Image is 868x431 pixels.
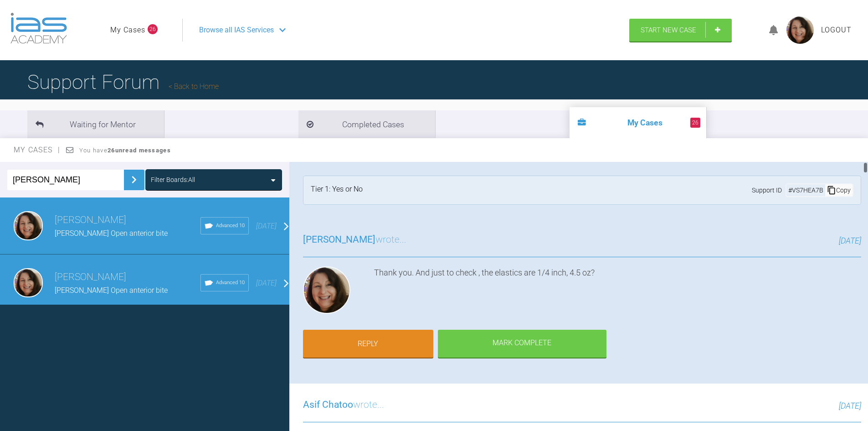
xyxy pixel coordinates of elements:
[374,266,861,317] div: Thank you. And just to check , the elastics are 1/4 inch, 4.5 oz?
[786,16,814,44] img: profile.png
[199,24,274,36] span: Browse all IAS Services
[303,330,433,358] a: Reply
[438,330,606,358] div: Mark Complete
[55,270,200,285] h3: [PERSON_NAME]
[27,110,164,138] li: Waiting for Mentor
[303,232,406,248] h3: wrote...
[821,24,852,36] a: Logout
[169,82,219,91] a: Back to Home
[641,26,696,34] span: Start New Case
[127,172,141,187] img: chevronRight.28bd32b0.svg
[311,183,363,197] div: Tier 1: Yes or No
[303,397,384,413] h3: wrote...
[55,213,200,228] h3: [PERSON_NAME]
[7,170,124,190] input: Enter Case ID or Title
[570,107,706,138] li: My Cases
[690,118,700,128] span: 26
[27,66,219,98] h1: Support Forum
[79,147,171,154] span: You have
[825,184,853,196] div: Copy
[839,236,861,245] span: [DATE]
[108,147,171,154] strong: 26 unread messages
[55,229,168,238] span: [PERSON_NAME] Open anterior bite
[786,185,825,195] div: # VS7HEA7B
[256,279,277,287] span: [DATE]
[55,286,168,295] span: [PERSON_NAME] Open anterior bite
[216,222,245,230] span: Advanced 10
[303,234,375,245] span: [PERSON_NAME]
[110,24,145,36] a: My Cases
[298,110,435,138] li: Completed Cases
[216,279,245,287] span: Advanced 10
[148,24,158,34] span: 26
[303,266,350,314] img: Lana Gilchrist
[256,222,277,230] span: [DATE]
[14,145,61,154] span: My Cases
[752,185,782,195] span: Support ID
[303,399,353,410] span: Asif Chatoo
[14,268,43,297] img: Lana Gilchrist
[839,401,861,410] span: [DATE]
[151,175,195,185] div: Filter Boards: All
[14,211,43,240] img: Lana Gilchrist
[629,19,732,42] a: Start New Case
[10,13,67,44] img: logo-light.3e3ef733.png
